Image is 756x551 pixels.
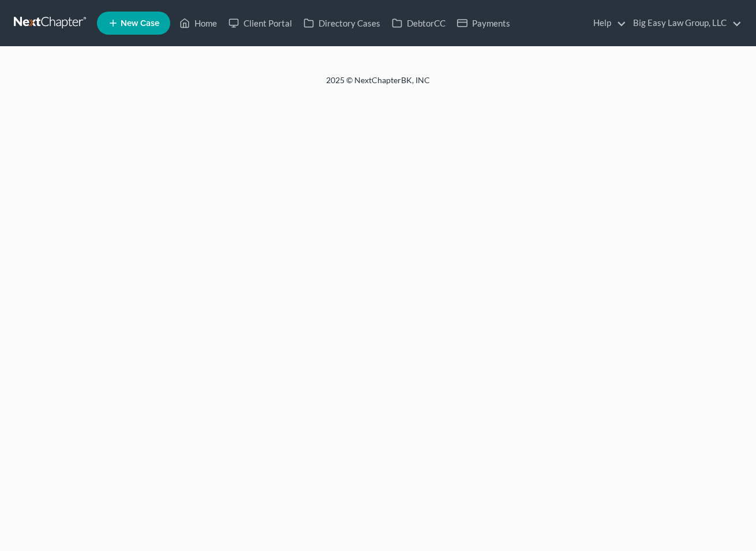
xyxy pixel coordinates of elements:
[223,13,298,33] a: Client Portal
[298,13,386,33] a: Directory Cases
[587,13,626,33] a: Help
[174,13,223,33] a: Home
[451,13,516,33] a: Payments
[49,75,707,95] div: 2025 © NextChapterBK, INC
[386,13,451,33] a: DebtorCC
[627,13,742,33] a: Big Easy Law Group, LLC
[97,12,170,35] new-legal-case-button: New Case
